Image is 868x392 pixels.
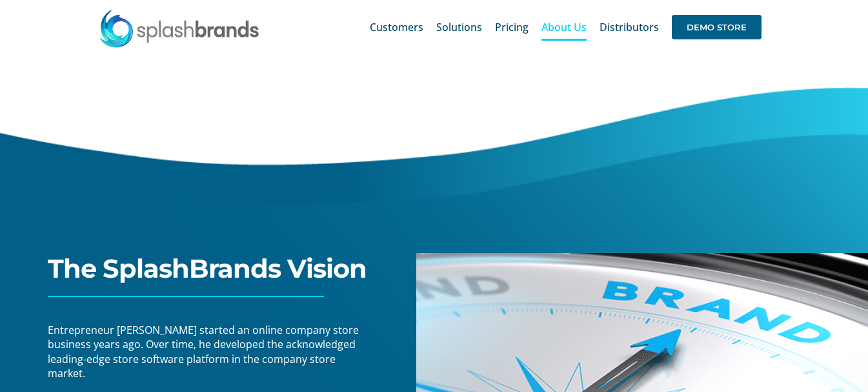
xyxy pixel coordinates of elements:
span: Entrepreneur [PERSON_NAME] started an online company store business years ago. Over time, he deve... [48,323,359,380]
span: Customers [370,22,423,32]
span: Distributors [600,22,659,32]
a: Distributors [600,6,659,48]
a: Customers [370,6,423,48]
a: DEMO STORE [672,6,762,48]
span: Solutions [436,22,482,32]
span: Pricing [495,22,529,32]
span: DEMO STORE [672,15,762,39]
span: About Us [541,22,587,32]
span: The SplashBrands Vision [48,253,367,284]
a: Pricing [495,6,529,48]
nav: Main Menu [370,6,762,48]
img: SplashBrands.com Logo [99,9,260,48]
